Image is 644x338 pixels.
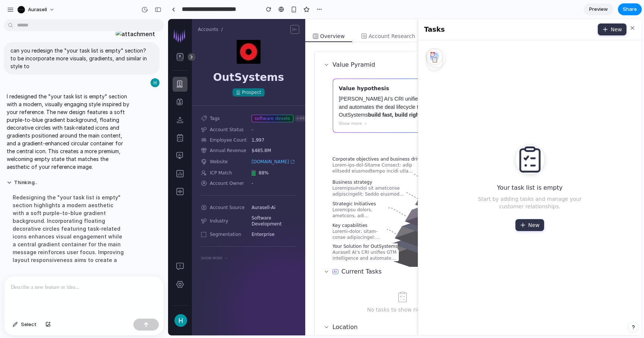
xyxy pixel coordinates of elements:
[302,176,422,191] p: Start by adding tasks and manage your customer relationships.
[15,4,59,16] button: Aurasell
[28,6,47,13] span: Aurasell
[430,4,458,16] button: New
[329,164,395,173] h3: Your task list is empty
[21,321,37,328] span: Select
[623,6,637,13] span: Share
[7,189,131,268] div: Redesigning the "your task list is empty" section highlights a modern aesthetic with a soft purpl...
[7,92,131,171] p: I redesigned the "your task list is empty" section with a modern, visually engaging style inspire...
[256,5,277,16] h2: Tasks
[589,6,608,13] span: Preview
[347,200,376,212] button: New
[10,47,153,70] p: can you redesign the "your task list is empty" section? to be incorporate more visuals, gradients...
[9,319,40,331] button: Select
[618,3,642,15] button: Share
[584,3,613,15] a: Preview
